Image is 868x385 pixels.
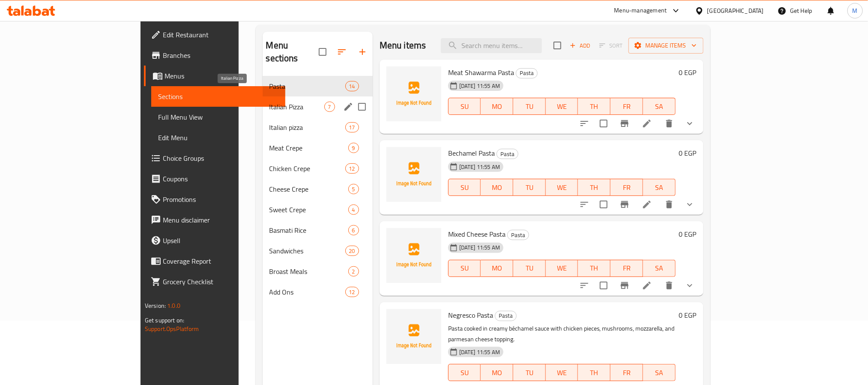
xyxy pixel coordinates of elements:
button: show more [679,194,700,215]
p: Pasta cooked in creamy béchamel sauce with chicken pieces, mushrooms, mozzarella, and parmesan ch... [448,323,676,345]
span: Meat Crepe [269,143,348,153]
a: Promotions [144,189,285,210]
span: FR [614,262,640,274]
span: TU [517,262,542,274]
button: FR [611,179,643,196]
button: MO [481,98,513,115]
div: items [348,225,359,235]
span: FR [614,181,640,194]
h2: Menu items [380,39,426,52]
span: Cheese Crepe [269,184,348,194]
div: items [348,205,359,215]
div: Sweet Crepe [269,205,348,215]
span: WE [549,181,575,194]
span: 20 [346,247,359,255]
span: Pasta [269,81,345,91]
span: Select to update [595,277,613,295]
span: Meat Shawarma Pasta [448,66,514,79]
span: 5 [349,185,359,193]
div: Chicken Crepe12 [263,158,373,179]
span: [DATE] 11:55 AM [456,82,503,90]
svg: Show Choices [685,118,695,129]
a: Support.OpsPlatform [145,323,199,334]
button: delete [659,275,679,296]
span: Select all sections [314,43,332,61]
span: Menu disclaimer [163,215,278,225]
span: TH [581,262,607,274]
span: Sections [158,91,278,102]
span: Mixed Cheese Pasta [448,228,506,241]
img: Mixed Cheese Pasta [386,228,441,283]
span: Pasta [508,230,529,240]
span: Italian pizza [269,122,345,132]
div: Italian Pizza7edit [263,96,373,117]
a: Menus [144,66,285,86]
button: WE [546,260,578,277]
button: TH [578,260,611,277]
a: Sections [151,86,285,107]
div: Pasta14 [263,76,373,96]
div: Basmati Rice [269,225,348,235]
span: 1.0.0 [168,300,181,311]
a: Edit menu item [642,118,652,129]
div: Pasta [507,230,529,240]
span: Choice Groups [163,153,278,163]
button: WE [546,364,578,381]
span: 9 [349,144,359,152]
div: items [324,102,335,112]
button: Manage items [629,38,703,54]
button: Branch-specific-item [614,113,635,134]
img: Negresco Pasta [386,309,441,364]
button: Branch-specific-item [614,194,635,215]
button: delete [659,113,679,134]
button: SA [643,260,676,277]
span: MO [484,100,510,113]
button: FR [611,260,643,277]
button: TH [578,364,611,381]
h6: 0 EGP [679,66,697,78]
span: SA [647,181,672,194]
a: Coverage Report [144,251,285,271]
span: FR [614,367,640,379]
span: Select to update [595,114,613,132]
button: Add [566,39,594,52]
span: TU [517,100,542,113]
span: SA [647,100,672,113]
span: Edit Restaurant [163,30,278,40]
button: sort-choices [574,113,595,134]
button: TU [513,179,546,196]
span: Menus [165,71,278,81]
div: Italian pizza17 [263,117,373,138]
span: 2 [349,268,359,276]
span: 17 [346,123,359,132]
span: Pasta [497,149,518,159]
button: show more [679,113,700,134]
div: items [345,246,359,256]
span: Negresco Pasta [448,309,493,322]
span: Version: [145,300,166,311]
div: items [348,143,359,153]
span: Add [569,41,592,51]
span: Sort sections [332,42,352,62]
div: Pasta [516,68,538,78]
div: Add Ons12 [263,282,373,302]
span: SU [452,181,478,194]
span: [DATE] 11:55 AM [456,163,503,171]
button: SU [448,260,481,277]
span: 14 [346,82,359,90]
span: Full Menu View [158,112,278,122]
a: Edit Restaurant [144,24,285,45]
h6: 0 EGP [679,309,697,321]
span: MO [484,181,510,194]
a: Grocery Checklist [144,271,285,292]
button: TU [513,98,546,115]
div: [GEOGRAPHIC_DATA] [707,6,764,15]
span: Upsell [163,235,278,246]
a: Edit Menu [151,127,285,148]
span: Chicken Crepe [269,163,345,174]
span: Get support on: [145,315,184,326]
div: items [348,184,359,194]
a: Full Menu View [151,107,285,127]
span: Manage items [635,40,697,51]
div: Pasta [495,311,517,321]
